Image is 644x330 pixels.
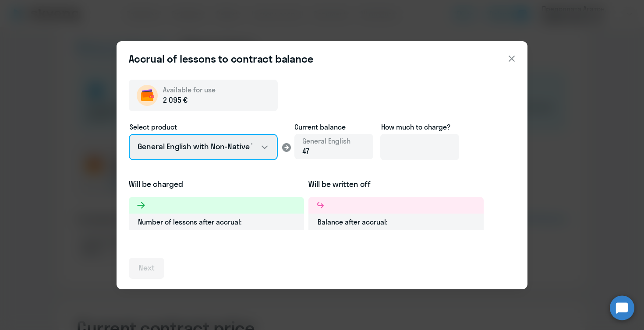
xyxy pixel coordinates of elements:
[308,179,484,190] h5: Will be written off
[129,214,304,230] div: Number of lessons after accrual:
[137,85,158,106] img: wallet-circle.png
[163,95,188,106] span: 2 095 €
[129,179,304,190] h5: Will be charged
[302,136,350,146] span: General English
[294,122,373,132] span: Current balance
[302,146,309,156] span: 47
[129,258,164,279] button: Next
[138,262,155,274] div: Next
[381,123,450,131] span: How much to charge?
[117,52,527,66] header: Accrual of lessons to contract balance
[308,214,484,230] div: Balance after accrual:
[163,85,216,94] span: Available for use
[130,123,177,131] span: Select product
